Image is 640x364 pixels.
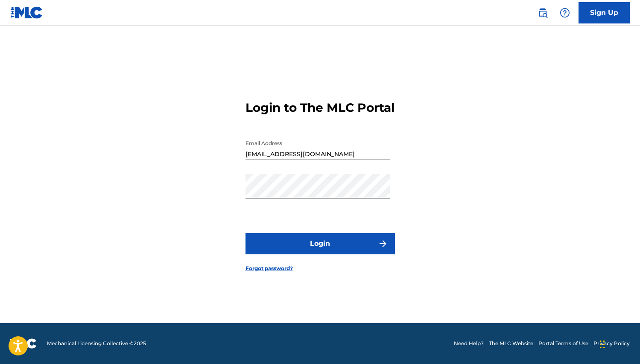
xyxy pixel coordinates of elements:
a: Need Help? [454,340,484,347]
a: The MLC Website [489,340,533,347]
a: Public Search [534,4,551,21]
img: MLC Logo [10,6,43,19]
h3: Login to The MLC Portal [245,100,395,115]
a: Forgot password? [245,265,293,272]
a: Sign Up [579,2,630,23]
img: help [560,8,570,18]
a: Portal Terms of Use [538,340,588,347]
img: search [538,8,548,18]
a: Privacy Policy [593,340,630,347]
div: Help [556,4,573,21]
button: Login [245,233,395,254]
div: Drag [600,332,605,357]
span: Mechanical Licensing Collective © 2025 [47,340,146,347]
iframe: Chat Widget [597,323,640,364]
img: f7272a7cc735f4ea7f67.svg [378,239,388,249]
img: logo [10,338,37,349]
